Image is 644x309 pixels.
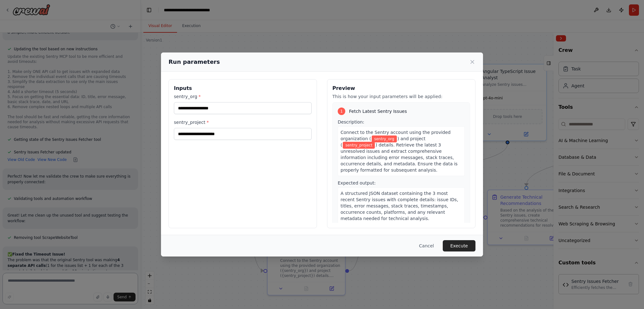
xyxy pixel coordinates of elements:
[341,142,458,173] span: ) details. Retrieve the latest 3 unresolved issues and extract comprehensive information includin...
[372,135,397,142] span: Variable: sentry_org
[349,108,407,114] span: Fetch Latest Sentry Issues
[414,240,439,251] button: Cancel
[169,58,220,66] h2: Run parameters
[443,240,475,251] button: Execute
[174,119,312,125] label: sentry_project
[341,136,425,147] span: ) and project (
[174,85,312,92] h3: Inputs
[338,180,376,185] span: Expected output:
[338,108,345,115] div: 1
[174,93,312,100] label: sentry_org
[332,85,470,92] h3: Preview
[343,142,375,149] span: Variable: sentry_project
[341,191,458,221] span: A structured JSON dataset containing the 3 most recent Sentry issues with complete details: issue...
[332,93,470,100] p: This is how your input parameters will be applied:
[338,119,364,124] span: Description:
[341,130,451,141] span: Connect to the Sentry account using the provided organization (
